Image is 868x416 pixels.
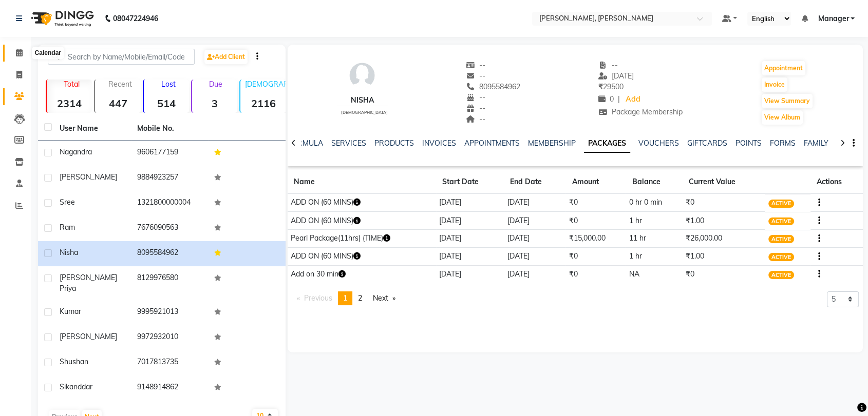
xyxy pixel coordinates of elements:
[624,92,642,107] a: Add
[683,212,765,230] td: ₹1.00
[598,82,624,91] span: 29500
[60,248,78,257] span: Nisha
[436,194,504,212] td: [DATE]
[48,49,195,65] input: Search by Name/Mobile/Email/Code
[113,4,158,33] b: 08047224946
[60,273,117,293] span: [PERSON_NAME] priya
[683,265,765,283] td: ₹0
[131,117,209,141] th: Mobile No.
[194,80,237,89] p: Due
[131,166,209,191] td: 9884923257
[528,138,576,148] a: MEMBERSHIP
[192,97,237,110] strong: 3
[436,170,504,194] th: Start Date
[288,212,436,230] td: ADD ON (60 MINS)
[347,60,378,91] img: avatar
[240,97,286,110] strong: 2116
[810,170,863,194] th: Actions
[337,95,388,106] div: Nisha
[626,265,682,283] td: NA
[598,82,603,91] span: ₹
[26,4,97,33] img: logo
[768,271,795,279] span: ACTIVE
[131,300,209,325] td: 9995921013
[131,266,209,300] td: 8129976580
[762,110,803,125] button: View Album
[288,170,436,194] th: Name
[131,350,209,375] td: 7017813735
[565,265,626,283] td: ₹0
[374,138,414,148] a: PRODUCTS
[504,230,565,248] td: [DATE]
[368,291,401,305] a: Next
[464,138,520,148] a: APPOINTMENTS
[95,97,140,110] strong: 447
[288,194,436,212] td: ADD ON (60 MINS)
[466,104,485,113] span: --
[60,307,81,316] span: kumar
[131,191,209,216] td: 1321800000004
[683,230,765,248] td: ₹26,000.00
[565,230,626,248] td: ₹15,000.00
[466,71,485,81] span: --
[148,80,189,89] p: Lost
[804,138,828,148] a: FAMILY
[304,293,332,303] span: Previous
[331,138,366,148] a: SERVICES
[735,138,762,148] a: POINTS
[618,94,620,105] span: |
[584,134,630,153] a: PACKAGES
[60,382,92,391] span: Sikanddar
[51,80,92,89] p: Total
[762,77,787,92] button: Invoice
[288,230,436,248] td: Pearl Package(11hrs) (TIME)
[565,212,626,230] td: ₹0
[565,247,626,265] td: ₹0
[60,357,88,366] span: Shushan
[770,138,796,148] a: FORMS
[598,61,618,70] span: --
[504,265,565,283] td: [DATE]
[683,194,765,212] td: ₹0
[144,97,189,110] strong: 514
[436,247,504,265] td: [DATE]
[466,82,520,91] span: 8095584962
[565,170,626,194] th: Amount
[598,107,683,116] span: Package Membership
[504,170,565,194] th: End Date
[768,217,795,226] span: ACTIVE
[683,247,765,265] td: ₹1.00
[762,94,813,108] button: View Summary
[60,197,75,207] span: Sree
[131,325,209,350] td: 9972932010
[288,247,436,265] td: ADD ON (60 MINS)
[358,293,362,303] span: 2
[60,223,75,232] span: Ram
[683,170,765,194] th: Current Value
[626,170,682,194] th: Balance
[466,61,485,70] span: --
[131,241,209,266] td: 8095584962
[53,117,131,141] th: User Name
[687,138,727,148] a: GIFTCARDS
[565,194,626,212] td: ₹0
[598,94,614,104] span: 0
[768,200,795,208] span: ACTIVE
[626,247,682,265] td: 1 hr
[47,97,92,110] strong: 2314
[626,230,682,248] td: 11 hr
[244,80,286,89] p: [DEMOGRAPHIC_DATA]
[504,247,565,265] td: [DATE]
[626,194,682,212] td: 0 hr 0 min
[436,212,504,230] td: [DATE]
[436,265,504,283] td: [DATE]
[131,216,209,241] td: 7676090563
[32,47,64,60] div: Calendar
[60,147,92,156] span: Nagandra
[436,230,504,248] td: [DATE]
[818,13,848,24] span: Manager
[343,293,347,303] span: 1
[768,253,795,261] span: ACTIVE
[204,50,248,64] a: Add Client
[768,235,795,243] span: ACTIVE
